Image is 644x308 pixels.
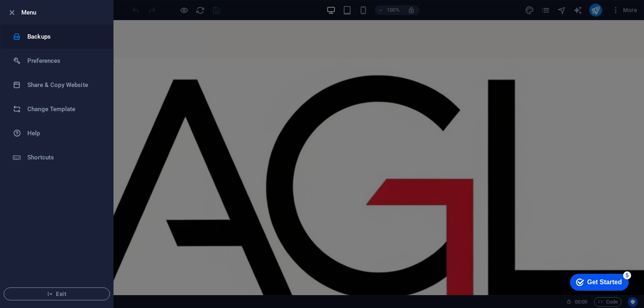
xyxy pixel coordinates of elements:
[27,128,102,138] h6: Help
[4,287,110,300] button: Exit
[27,80,102,90] h6: Share & Copy Website
[10,291,103,297] span: Exit
[24,9,58,16] div: Get Started
[0,121,113,145] a: Help
[27,104,102,114] h6: Change Template
[6,4,65,21] div: Get Started 5 items remaining, 0% complete
[27,56,102,66] h6: Preferences
[27,153,102,162] h6: Shortcuts
[27,32,102,41] h6: Backups
[60,2,68,10] div: 5
[21,8,107,17] h6: Menu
